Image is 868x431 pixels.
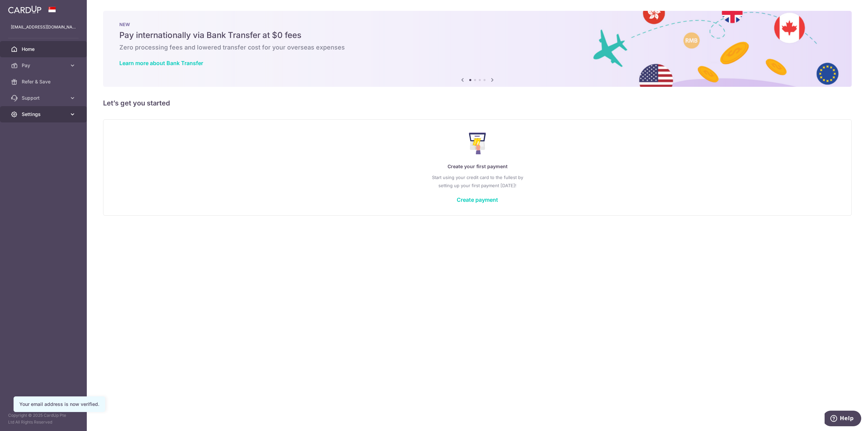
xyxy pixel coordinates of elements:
[22,111,66,118] span: Settings
[119,22,835,27] p: NEW
[11,24,76,31] p: [EMAIL_ADDRESS][DOMAIN_NAME]
[117,162,838,171] p: Create your first payment
[22,95,66,101] span: Support
[119,43,835,52] h6: Zero processing fees and lowered transfer cost for your overseas expenses
[119,60,203,66] a: Learn more about Bank Transfer
[22,46,66,53] span: Home
[22,62,66,69] span: Pay
[825,411,861,428] iframe: Opens a widget where you can find more information
[8,5,41,14] img: CardUp
[22,78,66,85] span: Refer & Save
[117,173,838,190] p: Start using your credit card to the fullest by setting up your first payment [DATE]!
[103,11,852,87] img: Bank transfer banner
[119,30,835,41] h5: Pay internationally via Bank Transfer at $0 fees
[19,401,99,408] div: Your email address is now verified.
[103,98,852,109] h5: Let’s get you started
[469,133,486,154] img: Make Payment
[457,196,498,203] a: Create payment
